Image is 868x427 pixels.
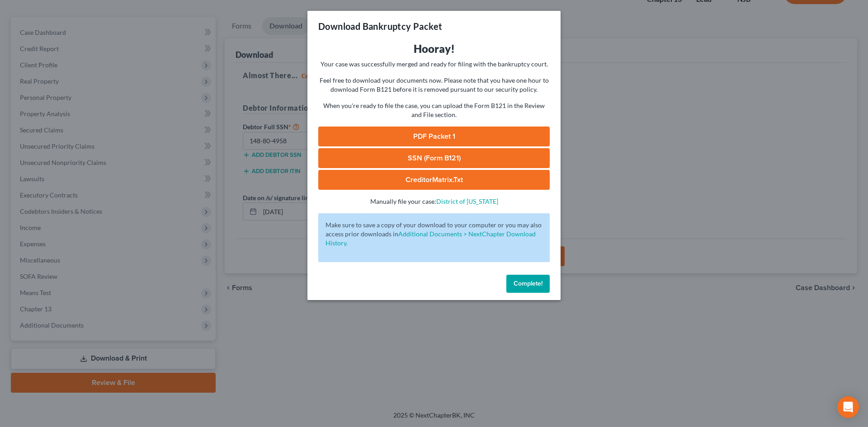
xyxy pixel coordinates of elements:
[436,197,498,205] a: District of [US_STATE]
[325,221,542,248] p: Make sure to save a copy of your download to your computer or you may also access prior downloads in
[318,60,550,69] p: Your case was successfully merged and ready for filing with the bankruptcy court.
[318,101,550,119] p: When you're ready to file the case, you can upload the Form B121 in the Review and File section.
[506,275,550,293] button: Complete!
[514,280,542,287] span: Complete!
[318,76,550,94] p: Feel free to download your documents now. Please note that you have one hour to download Form B12...
[837,396,859,418] div: Open Intercom Messenger
[318,127,550,146] a: PDF Packet 1
[325,230,536,247] a: Additional Documents > NextChapter Download History.
[318,197,550,206] p: Manually file your case:
[318,20,442,33] h3: Download Bankruptcy Packet
[318,148,550,168] a: SSN (Form B121)
[318,42,550,56] h3: Hooray!
[318,170,550,190] a: CreditorMatrix.txt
